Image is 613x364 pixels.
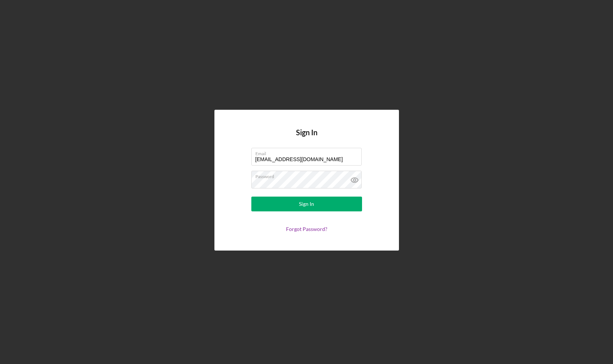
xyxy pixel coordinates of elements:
[255,171,362,179] label: Password
[299,197,314,211] div: Sign In
[296,128,317,148] h4: Sign In
[286,226,327,232] a: Forgot Password?
[255,148,362,156] label: Email
[251,197,362,211] button: Sign In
